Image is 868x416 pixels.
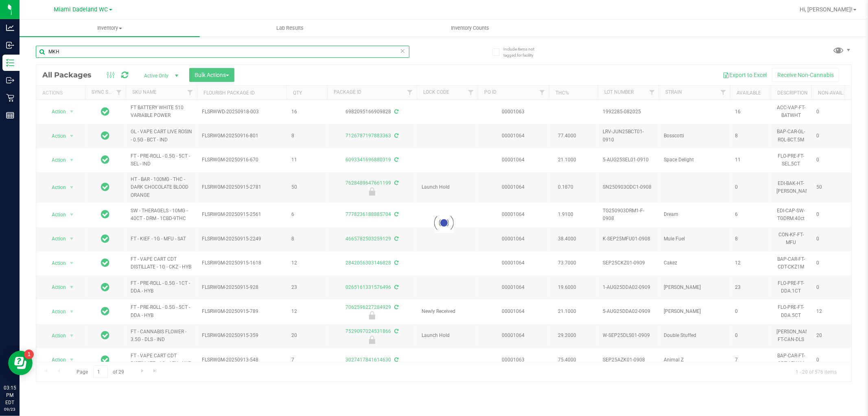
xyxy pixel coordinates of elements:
[6,111,14,119] inline-svg: Reports
[54,6,108,13] span: Miami Dadeland WC
[24,350,34,359] iframe: Resource center unread badge
[380,20,560,37] a: Inventory Counts
[265,24,315,32] span: Lab Results
[6,41,14,49] inline-svg: Inbound
[800,6,853,13] span: Hi, [PERSON_NAME]!
[6,76,14,84] inline-svg: Outbound
[6,59,14,67] inline-svg: Inventory
[36,46,409,58] input: Search Package ID, Item Name, SKU, Lot or Part Number...
[8,351,33,375] iframe: Resource center
[20,24,200,32] span: Inventory
[6,24,14,32] inline-svg: Analytics
[440,24,501,32] span: Inventory Counts
[4,384,16,406] p: 03:15 PM EDT
[400,46,406,56] span: Clear
[6,94,14,102] inline-svg: Retail
[4,406,16,412] p: 09/23
[503,46,544,58] span: Include items not tagged for facility
[200,20,380,37] a: Lab Results
[20,20,200,37] a: Inventory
